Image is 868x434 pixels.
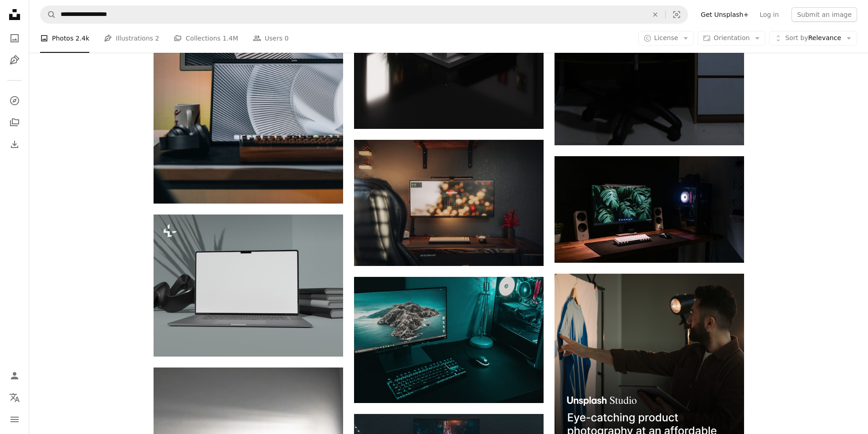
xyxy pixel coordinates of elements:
img: a desktop computer sitting on top of a wooden desk [555,156,744,263]
form: Find visuals sitewide [40,5,688,24]
a: Log in / Sign up [5,367,24,385]
button: Menu [5,410,24,429]
a: a computer monitor and keyboard [154,57,343,65]
span: 0 [284,33,288,43]
img: black flat screen computer monitor beside black computer keyboard [354,277,544,403]
img: a laptop computer sitting on top of a desk [154,214,343,357]
button: Language [5,388,24,407]
img: A computer desk with a monitor and keyboard [354,140,544,266]
a: black flat screen computer monitor beside black computer keyboard [354,336,544,344]
button: Search Unsplash [41,6,56,23]
span: 1.4M [222,33,238,43]
span: 2 [155,33,159,43]
a: Collections [5,113,24,132]
a: Home — Unsplash [5,5,24,26]
a: Get Unsplash+ [695,7,754,22]
a: Log in [754,7,784,22]
a: Users 0 [253,24,289,53]
button: Sort byRelevance [769,31,857,46]
button: Clear [645,6,665,23]
a: Explore [5,92,24,110]
button: Visual search [666,6,688,23]
a: a desktop computer sitting on top of a wooden desk [555,205,744,214]
button: License [638,31,694,46]
span: Relevance [785,34,841,43]
a: Illustrations 2 [104,24,159,53]
a: Collections 1.4M [174,24,238,53]
button: Orientation [698,31,765,46]
span: Orientation [714,34,750,41]
a: a laptop computer sitting on top of a desk [154,281,343,289]
a: Download History [5,135,24,153]
a: A computer desk with a monitor and keyboard [354,199,544,207]
span: Sort by [785,34,808,41]
a: Illustrations [5,51,24,69]
span: License [654,34,678,41]
a: Photos [5,29,24,47]
button: Submit an image [791,7,857,22]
